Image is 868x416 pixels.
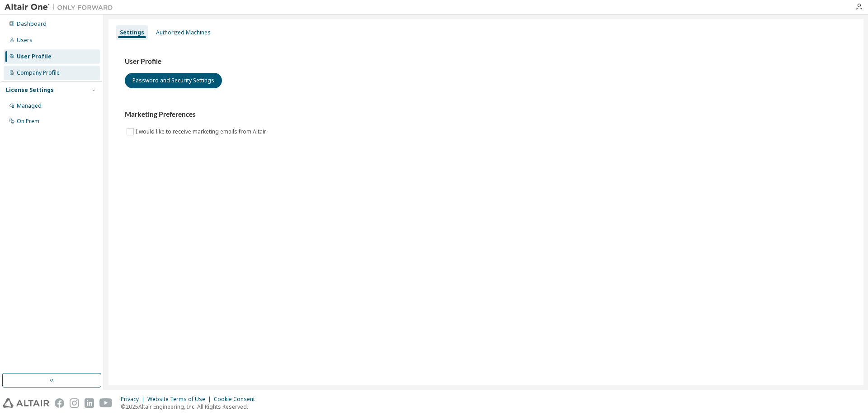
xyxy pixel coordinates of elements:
div: Privacy [121,396,147,403]
img: linkedin.svg [85,398,94,408]
div: Settings [120,29,144,36]
h3: User Profile [125,57,847,66]
p: © 2025 Altair Engineering, Inc. All Rights Reserved. [121,403,260,411]
div: Cookie Consent [214,396,260,403]
img: facebook.svg [55,398,64,408]
div: Authorized Machines [156,29,211,36]
div: On Prem [17,118,39,125]
h3: Marketing Preferences [125,110,847,119]
button: Password and Security Settings [125,73,222,88]
div: User Profile [17,53,52,60]
div: Website Terms of Use [147,396,214,403]
div: License Settings [6,86,54,94]
div: Company Profile [17,69,60,77]
img: instagram.svg [70,398,79,408]
div: Dashboard [17,20,47,28]
div: Users [17,37,33,44]
div: Managed [17,102,42,110]
img: youtube.svg [99,398,113,408]
img: Altair One [5,3,118,12]
img: altair_logo.svg [3,398,49,408]
label: I would like to receive marketing emails from Altair [136,126,268,137]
